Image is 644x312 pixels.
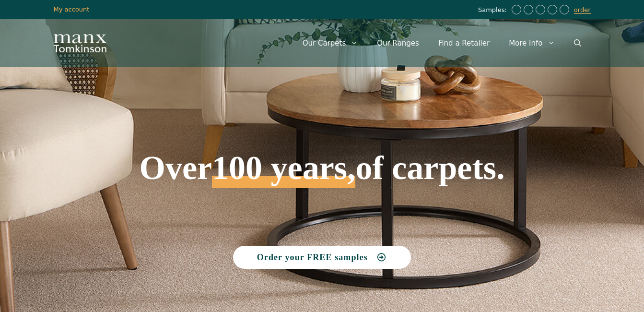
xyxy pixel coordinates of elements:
[257,253,368,262] span: Order your FREE samples
[564,29,591,58] a: Open Search Bar
[293,29,591,58] nav: Primary
[574,6,591,14] a: order
[233,246,411,269] a: Order your FREE samples
[293,29,368,58] a: Our Carpets
[478,6,509,14] span: Samples:
[54,6,90,13] a: My account
[499,29,564,58] a: More Info
[429,29,499,58] a: Find a Retailer
[54,82,591,188] h1: Over of carpets.
[367,29,429,58] a: Our Ranges
[212,159,355,188] span: 100 years,
[54,34,106,52] img: Manx Tomkinson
